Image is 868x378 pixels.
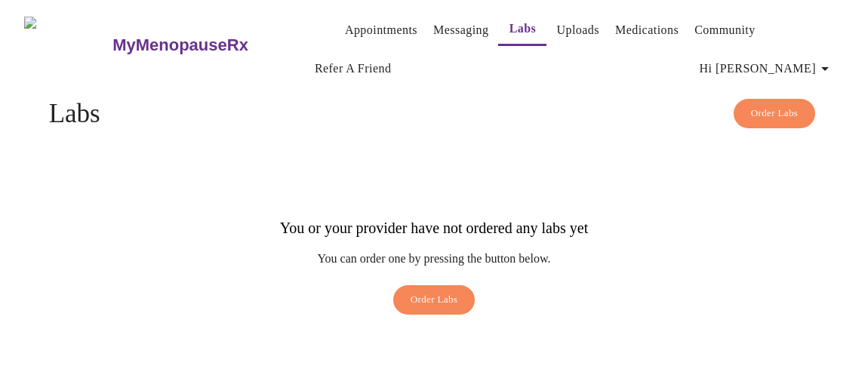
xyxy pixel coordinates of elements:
a: Community [694,20,756,41]
a: Uploads [556,20,599,41]
span: Hi [PERSON_NAME] [700,58,834,79]
button: Appointments [339,15,423,45]
a: Appointments [345,20,417,41]
button: Order Labs [734,99,816,128]
button: Refer a Friend [309,54,398,84]
p: You can order one by pressing the button below. [280,252,588,266]
a: Refer a Friend [315,58,392,79]
img: MyMenopauseRx Logo [24,17,111,73]
a: Medications [615,20,679,41]
button: Hi [PERSON_NAME] [694,54,840,84]
button: Uploads [550,15,605,45]
h4: Labs [49,99,820,129]
button: Labs [498,14,546,46]
a: Order Labs [389,285,479,322]
span: Order Labs [751,105,799,122]
button: Medications [609,15,685,45]
button: Community [688,15,762,45]
button: Order Labs [393,285,476,315]
a: Labs [509,18,537,39]
a: Messaging [433,20,488,41]
h3: You or your provider have not ordered any labs yet [280,220,588,237]
span: Order Labs [411,291,458,309]
h3: MyMenopauseRx [112,35,248,55]
button: Messaging [427,15,494,45]
a: MyMenopauseRx [111,19,309,72]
